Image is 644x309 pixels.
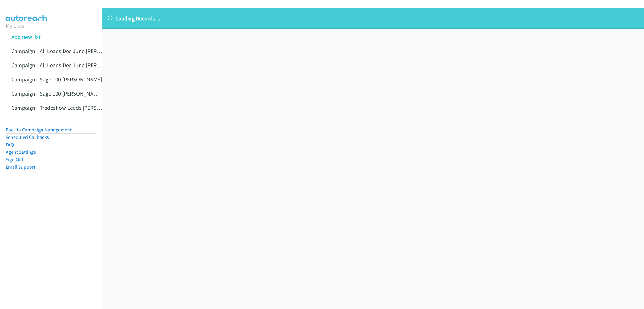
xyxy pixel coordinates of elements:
a: Email Support [6,164,35,170]
p: Loading Records ... [108,14,638,23]
a: Campaign - Sage 100 [PERSON_NAME] [11,76,102,83]
a: Campaign - All Leads Dec June [PERSON_NAME] [11,47,125,55]
a: Scheduled Callbacks [6,134,49,140]
a: Campaign - Sage 100 [PERSON_NAME] Cloned [11,90,120,97]
a: Agent Settings [6,149,36,155]
a: Sign Out [6,157,23,163]
a: Campaign - Tradeshow Leads [PERSON_NAME] Cloned [11,104,141,111]
a: Back to Campaign Management [6,127,72,133]
a: My Lists [6,22,25,29]
a: FAQ [6,142,14,148]
a: Campaign - All Leads Dec June [PERSON_NAME] Cloned [11,62,144,69]
a: Add new list [11,33,41,41]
